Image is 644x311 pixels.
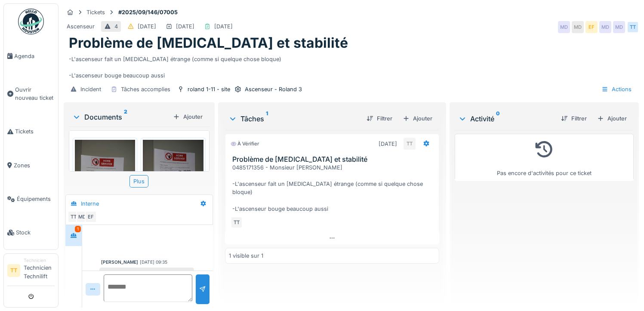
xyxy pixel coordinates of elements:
div: Plus [129,175,148,188]
a: Équipements [4,182,58,216]
div: Filtrer [363,113,396,124]
div: TT [627,21,639,33]
a: Stock [4,216,58,249]
div: TT [404,138,416,150]
a: TT TechnicienTechnicien Technilift [7,257,55,286]
div: À vérifier [231,140,259,148]
div: TT [68,211,80,223]
div: EF [585,21,598,33]
div: MD [613,21,625,33]
div: MD [599,21,611,33]
sup: 2 [124,112,127,122]
span: Tickets [15,127,55,135]
img: iubihs23nyq62adg5wmdbvoqmczy [75,140,135,220]
div: [PERSON_NAME] [101,259,138,265]
sup: 1 [266,114,268,124]
li: Technicien Technilift [24,257,55,284]
div: [DATE] [138,22,156,31]
div: Pas encore d'activités pour ce ticket [460,138,628,178]
div: Incident [80,85,101,93]
div: roland 1-11 - site [188,85,230,93]
span: Zones [14,161,55,169]
div: -L'ascenseur fait un [MEDICAL_DATA] étrange (comme si quelque chose bloque) -L'ascenseur bouge be... [69,52,634,80]
div: Merci pour votre retour, auriez-vous un délais à nous communiquer ? [99,268,194,299]
div: 4 [114,22,118,31]
strong: #2025/09/146/07005 [115,8,181,16]
div: 0485171356 - Monsieur [PERSON_NAME] -L'ascenseur fait un [MEDICAL_DATA] étrange (comme si quelque... [232,163,435,213]
div: Ascenseur - Roland 3 [245,85,302,93]
div: Ajouter [594,113,630,124]
div: Tickets [86,8,105,16]
div: Ascenseur [67,22,95,31]
span: Agenda [14,52,55,60]
div: Tâches accomplies [121,85,170,93]
h1: Problème de [MEDICAL_DATA] et stabilité [69,35,348,51]
div: 1 visible sur 1 [229,252,263,260]
li: TT [7,264,20,277]
img: zk3njta22pbvzt31a1f3xkqmubtd [143,140,203,220]
div: Tâches [228,114,360,124]
div: Ajouter [169,111,206,123]
div: Interne [81,200,99,208]
span: Ouvrir nouveau ticket [15,86,55,102]
div: MD [558,21,570,33]
sup: 0 [496,114,500,124]
div: Filtrer [558,113,590,124]
img: Badge_color-CXgf-gQk.svg [18,9,44,34]
div: Technicien [24,257,55,264]
div: Activité [458,114,554,124]
div: EF [85,211,97,223]
div: [DATE] [176,22,194,31]
div: MD [572,21,584,33]
div: 1 [75,226,81,232]
div: Ajouter [399,113,436,124]
div: TT [231,216,243,228]
a: Tickets [4,115,58,148]
span: Stock [16,228,55,237]
a: Ouvrir nouveau ticket [4,73,58,115]
div: Documents [72,112,169,122]
div: [DATE] [379,140,397,148]
a: Zones [4,148,58,182]
div: Actions [598,83,635,95]
span: Équipements [17,195,55,203]
div: MD [76,211,88,223]
h3: Problème de [MEDICAL_DATA] et stabilité [232,155,435,163]
div: [DATE] [214,22,233,31]
div: [DATE] 09:35 [140,259,167,265]
a: Agenda [4,39,58,73]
